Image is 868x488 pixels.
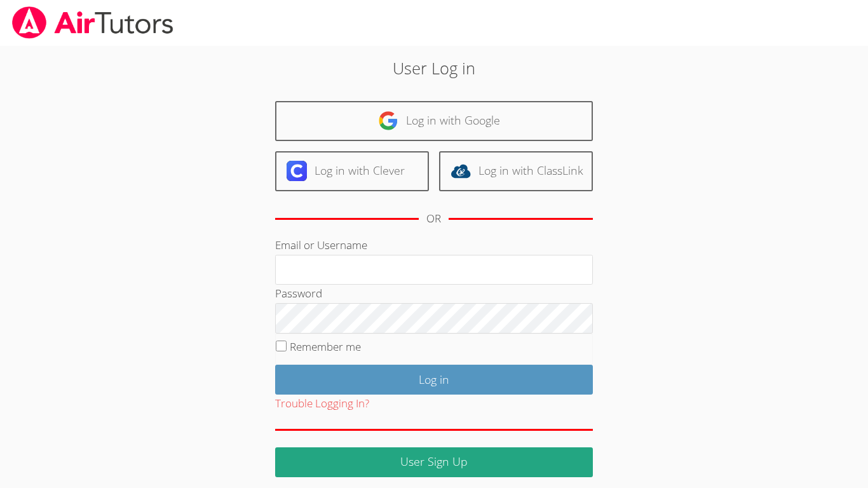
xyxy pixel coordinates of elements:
button: Trouble Logging In? [275,395,369,413]
div: OR [426,210,441,228]
label: Email or Username [275,238,367,252]
img: classlink-logo-d6bb404cc1216ec64c9a2012d9dc4662098be43eaf13dc465df04b49fa7ab582.svg [451,161,471,181]
img: clever-logo-6eab21bc6e7a338710f1a6ff85c0baf02591cd810cc4098c63d3a4b26e2feb20.svg [287,161,307,181]
input: Log in [275,365,593,395]
a: Log in with ClassLink [439,151,593,191]
img: airtutors_banner-c4298cdbf04f3fff15de1276eac7730deb9818008684d7c2e4769d2f7ddbe033.png [11,6,175,39]
a: Log in with Clever [275,151,429,191]
a: User Sign Up [275,447,593,477]
a: Log in with Google [275,101,593,141]
img: google-logo-50288ca7cdecda66e5e0955fdab243c47b7ad437acaf1139b6f446037453330a.svg [378,111,398,131]
label: Remember me [290,339,361,354]
h2: User Log in [200,56,668,80]
label: Password [275,286,322,301]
